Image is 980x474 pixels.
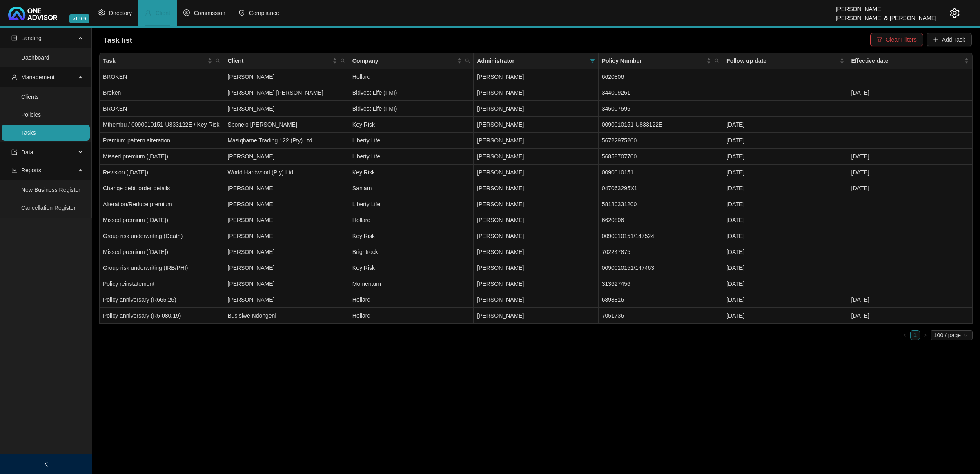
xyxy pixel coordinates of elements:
[224,260,349,276] td: [PERSON_NAME]
[100,196,224,212] td: Alteration/Reduce premium
[599,244,723,260] td: 702247875
[21,111,41,118] a: Policies
[21,149,33,156] span: Data
[224,276,349,292] td: [PERSON_NAME]
[463,55,472,67] span: search
[477,137,524,144] span: [PERSON_NAME]
[224,53,349,69] th: Client
[920,330,930,340] li: Next Page
[349,133,474,149] td: Liberty Life
[723,165,848,180] td: [DATE]
[21,35,42,41] span: Landing
[927,33,972,46] button: Add Task
[349,165,474,180] td: Key Risk
[931,330,973,340] div: Page Size
[109,10,132,16] span: Directory
[98,9,105,16] span: setting
[715,58,719,63] span: search
[836,2,937,11] div: [PERSON_NAME]
[349,180,474,196] td: Sanlam
[11,74,17,80] span: user
[11,167,17,173] span: line-chart
[950,8,960,18] span: setting
[836,11,937,20] div: [PERSON_NAME] & [PERSON_NAME]
[69,14,89,23] span: v1.9.9
[723,228,848,244] td: [DATE]
[723,133,848,149] td: [DATE]
[224,292,349,308] td: [PERSON_NAME]
[352,56,455,65] span: Company
[11,35,17,41] span: profile
[100,180,224,196] td: Change debit order details
[100,228,224,244] td: Group risk underwriting (Death)
[933,37,939,42] span: plus
[349,196,474,212] td: Liberty Life
[339,55,347,67] span: search
[477,169,524,176] span: [PERSON_NAME]
[723,308,848,324] td: [DATE]
[723,196,848,212] td: [DATE]
[224,85,349,101] td: [PERSON_NAME] [PERSON_NAME]
[227,56,330,65] span: Client
[103,56,206,65] span: Task
[599,117,723,133] td: 0090010151-U833122E
[723,212,848,228] td: [DATE]
[103,36,132,45] span: Task list
[848,292,973,308] td: [DATE]
[156,10,170,16] span: Client
[599,101,723,117] td: 345007596
[100,276,224,292] td: Policy reinstatement
[599,85,723,101] td: 344009261
[599,228,723,244] td: 0090010151/147524
[713,55,721,67] span: search
[214,55,222,67] span: search
[224,101,349,117] td: [PERSON_NAME]
[910,330,920,340] li: 1
[599,149,723,165] td: 56858707700
[21,74,55,80] span: Management
[224,165,349,180] td: World Hardwood (Pty) Ltd
[100,133,224,149] td: Premium pattern alteration
[249,10,279,16] span: Compliance
[100,85,224,101] td: Broken
[477,201,524,207] span: [PERSON_NAME]
[477,153,524,160] span: [PERSON_NAME]
[599,260,723,276] td: 0090010151/147463
[723,53,848,69] th: Follow up date
[43,461,49,467] span: left
[723,244,848,260] td: [DATE]
[477,105,524,112] span: [PERSON_NAME]
[900,330,910,340] button: left
[100,149,224,165] td: Missed premium ([DATE])
[599,276,723,292] td: 313627456
[100,117,224,133] td: Mthembu / 0090010151-U833122E / Key Risk
[100,260,224,276] td: Group risk underwriting (IRB/PHI)
[21,167,41,174] span: Reports
[723,276,848,292] td: [DATE]
[183,9,190,16] span: dollar
[588,55,597,67] span: filter
[886,35,916,44] span: Clear Filters
[934,331,969,340] span: 100 / page
[848,165,973,180] td: [DATE]
[602,56,705,65] span: Policy Number
[599,69,723,85] td: 6620806
[723,260,848,276] td: [DATE]
[224,244,349,260] td: [PERSON_NAME]
[911,331,920,340] a: 1
[465,58,470,63] span: search
[238,9,245,16] span: safety
[349,149,474,165] td: Liberty Life
[100,69,224,85] td: BROKEN
[599,292,723,308] td: 6898816
[349,85,474,101] td: Bidvest Life (FMI)
[349,260,474,276] td: Key Risk
[224,117,349,133] td: Sbonelo [PERSON_NAME]
[349,212,474,228] td: Hollard
[723,292,848,308] td: [DATE]
[145,9,151,16] span: user
[224,149,349,165] td: [PERSON_NAME]
[100,292,224,308] td: Policy anniversary (R665.25)
[726,56,837,65] span: Follow up date
[477,280,524,287] span: [PERSON_NAME]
